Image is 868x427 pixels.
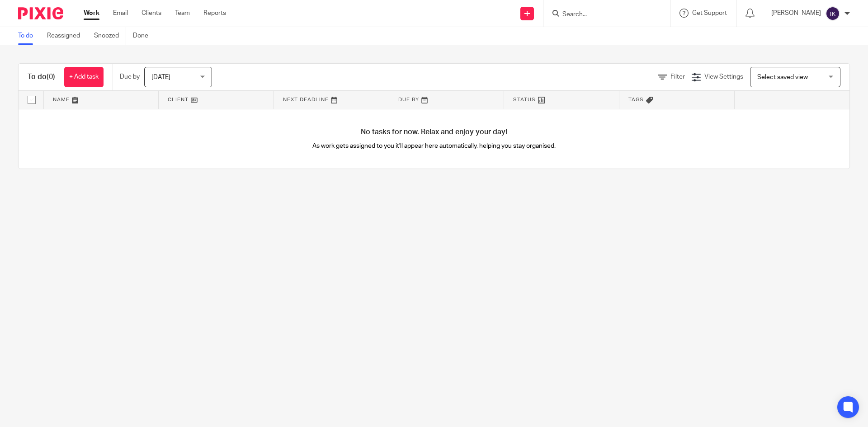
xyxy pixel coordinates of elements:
[628,97,644,102] span: Tags
[151,74,170,80] span: [DATE]
[19,127,849,137] h4: No tasks for now. Relax and enjoy your day!
[826,6,840,21] img: svg%3E
[771,9,821,18] p: [PERSON_NAME]
[64,67,104,87] a: + Add task
[94,27,126,45] a: Snoozed
[120,72,140,81] p: Due by
[18,7,63,19] img: Pixie
[142,9,161,18] a: Clients
[28,72,55,82] h1: To do
[175,9,190,18] a: Team
[704,74,743,80] span: View Settings
[561,11,643,19] input: Search
[47,73,55,80] span: (0)
[18,27,40,45] a: To do
[113,9,128,18] a: Email
[203,9,226,18] a: Reports
[226,141,642,150] p: As work gets assigned to you it'll appear here automatically, helping you stay organised.
[133,27,155,45] a: Done
[757,74,808,80] span: Select saved view
[692,10,727,16] span: Get Support
[47,27,87,45] a: Reassigned
[84,9,99,18] a: Work
[670,74,685,80] span: Filter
